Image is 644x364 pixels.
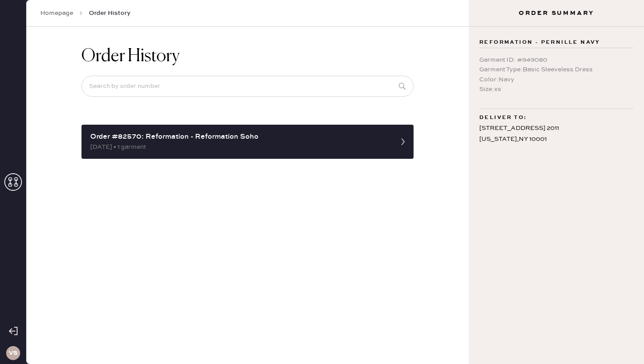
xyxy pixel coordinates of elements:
[479,84,633,94] div: Size : xs
[89,9,131,17] span: Order History
[81,46,180,67] h1: Order History
[90,132,389,142] div: Order #82570: Reformation - Reformation Soho
[479,75,633,84] div: Color : Navy
[479,37,600,48] span: Reformation - Pernille Navy
[9,350,18,356] h3: VS
[81,76,414,97] input: Search by order number
[602,325,640,362] iframe: Front Chat
[479,65,633,74] div: Garment Type : Basic Sleeveless Dress
[479,55,633,65] div: Garment ID : # 949080
[479,112,527,123] span: Deliver to:
[40,9,73,17] a: Homepage
[90,142,389,152] div: [DATE] • 1 garment
[479,123,633,145] div: [STREET_ADDRESS] 2011 [US_STATE] , NY 10001
[469,9,644,17] h3: Order Summary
